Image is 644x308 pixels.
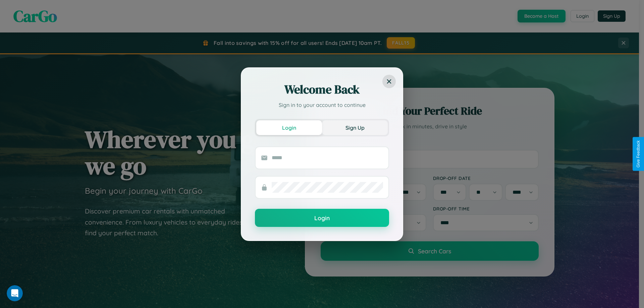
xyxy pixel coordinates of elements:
[7,285,23,301] iframe: Intercom live chat
[255,209,389,227] button: Login
[322,120,388,135] button: Sign Up
[636,140,641,168] div: Give Feedback
[255,81,389,98] h2: Welcome Back
[256,120,322,135] button: Login
[255,101,389,109] p: Sign in to your account to continue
